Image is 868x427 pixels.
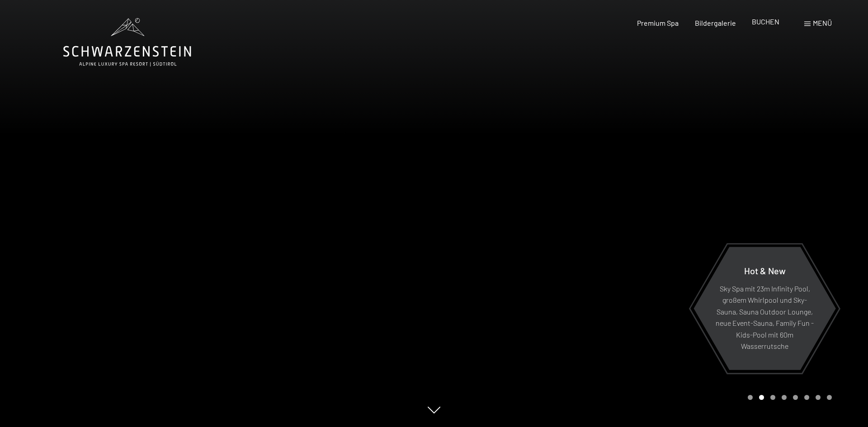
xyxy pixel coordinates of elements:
div: Carousel Page 3 [770,395,775,400]
a: Hot & New Sky Spa mit 23m Infinity Pool, großem Whirlpool und Sky-Sauna, Sauna Outdoor Lounge, ne... [693,246,836,371]
a: BUCHEN [752,17,779,26]
span: Menü [813,19,832,27]
p: Sky Spa mit 23m Infinity Pool, großem Whirlpool und Sky-Sauna, Sauna Outdoor Lounge, neue Event-S... [716,282,814,352]
div: Carousel Page 2 (Current Slide) [759,395,764,400]
div: Carousel Page 4 [782,395,787,400]
a: Bildergalerie [695,19,736,27]
span: Hot & New [744,265,786,276]
div: Carousel Pagination [745,395,832,400]
div: Carousel Page 8 [827,395,832,400]
div: Carousel Page 6 [804,395,809,400]
div: Carousel Page 7 [816,395,821,400]
div: Carousel Page 1 [748,395,753,400]
a: Premium Spa [637,19,679,27]
div: Carousel Page 5 [793,395,798,400]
